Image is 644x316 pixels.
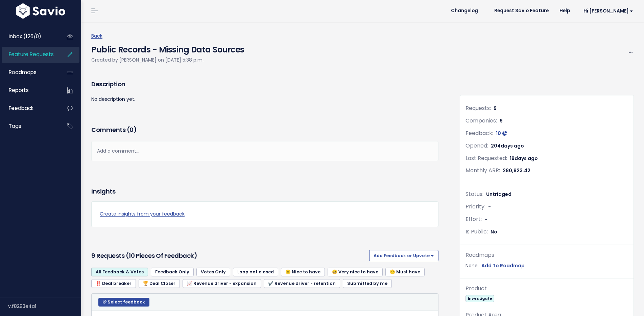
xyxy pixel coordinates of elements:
span: Hi [PERSON_NAME] [583,8,633,14]
span: Roadmaps [9,69,37,76]
span: Changelog [451,8,478,13]
span: Priority: [466,203,485,210]
span: Monthly ARR: [466,166,500,174]
h3: 9 Requests (10 pieces of Feedback) [91,251,366,261]
span: 9 [500,117,503,124]
img: logo-white.9d6f32f41409.svg [15,3,67,19]
h3: Description [91,80,438,89]
a: Add To Roadmap [481,262,525,270]
span: Feature Requests [9,51,54,58]
a: Inbox (126/0) [2,29,56,44]
span: Is Public: [466,228,488,235]
a: 🏆 Deal Closer [139,279,180,288]
span: Tags [9,122,21,130]
span: Requests: [466,104,491,112]
a: Feedback Only [151,268,194,276]
span: Feedback [9,105,33,112]
a: Create insights from your feedback [100,210,430,218]
span: days ago [515,155,538,162]
a: Loop not closed [233,268,278,276]
a: Back [91,32,102,39]
a: Feedback [2,100,56,116]
span: - [484,216,487,223]
div: None. [466,262,628,270]
a: Help [554,6,575,16]
span: Reports [9,87,29,94]
a: ✔️ Revenue driver - retention [264,279,340,288]
a: Request Savio Feature [489,6,554,16]
button: Add Feedback or Upvote [369,250,438,261]
span: Investigate [466,295,494,302]
a: 🫡 Must have [385,268,425,276]
a: 📈 Revenue driver - expansion [183,279,261,288]
span: Created by [PERSON_NAME] on [DATE] 5:38 p.m. [91,57,204,63]
a: Tags [2,118,56,134]
span: Select feedback [108,299,145,305]
a: 10 [496,130,507,137]
div: v.f8293e4a1 [8,297,81,315]
h3: Insights [91,187,115,196]
span: Status: [466,190,483,198]
span: Feedback: [466,129,493,137]
span: 10 [496,130,501,137]
span: Last Requested: [466,154,507,162]
span: 204 [491,142,524,149]
span: Effort: [466,215,482,223]
p: No description yet. [91,95,438,104]
div: Roadmaps [466,250,628,260]
div: Add a comment... [91,141,438,161]
a: Submitted by me [343,279,392,288]
a: Hi [PERSON_NAME] [575,6,639,16]
span: 0 [129,126,134,134]
h4: Public Records - Missing Data Sources [91,40,244,56]
a: Reports [2,83,56,98]
span: No [491,228,497,235]
span: Opened: [466,142,488,150]
span: 19 [510,155,538,162]
a: 😃 Very nice to have [328,268,383,276]
div: Product [466,284,628,294]
h3: Comments ( ) [91,125,438,135]
span: Companies: [466,117,497,125]
a: All Feedback & Votes [91,268,148,276]
a: Votes Only [196,268,230,276]
span: Inbox (126/0) [9,33,41,40]
a: 🙂 Nice to have [281,268,325,276]
a: ‼️ Deal breaker [91,279,136,288]
button: Select feedback [98,298,149,307]
a: Feature Requests [2,47,56,62]
span: 280,823.42 [503,167,530,174]
span: Untriaged [486,191,511,198]
span: 9 [494,105,497,112]
span: days ago [501,142,524,149]
a: Roadmaps [2,65,56,80]
span: - [488,203,491,210]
